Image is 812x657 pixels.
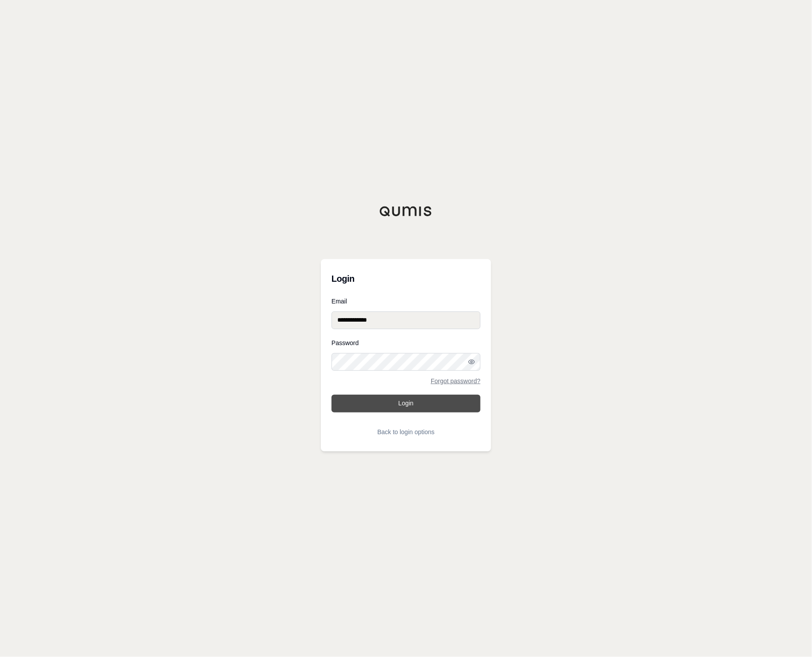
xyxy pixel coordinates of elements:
h3: Login [332,270,480,288]
button: Login [332,395,480,412]
label: Password [332,340,480,346]
label: Email [332,298,480,304]
a: Forgot password? [431,378,480,384]
button: Back to login options [332,423,480,441]
img: Qumis [379,206,433,217]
